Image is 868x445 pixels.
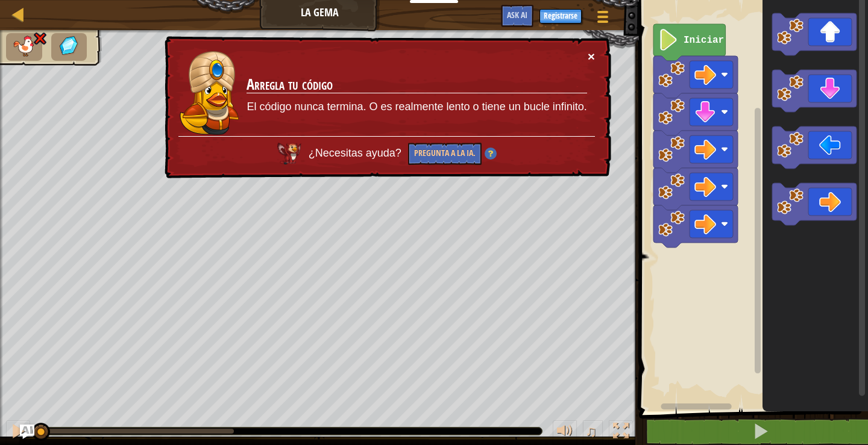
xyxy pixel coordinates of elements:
[585,422,597,440] span: ♫
[588,50,595,63] button: ×
[408,143,482,165] button: Pregunta a la IA.
[6,33,42,61] li: Tu héroe debe sobrevivir.
[507,9,527,20] span: Ask AI
[609,420,633,445] button: Alterna pantalla completa.
[6,420,30,445] button: Ctrl + P: Pause
[583,420,603,445] button: ♫
[684,35,724,46] text: Iniciar
[485,148,497,160] img: Hint
[588,5,618,33] button: Mostrar menú del juego
[51,33,87,61] li: Recoge las gemas.
[501,5,533,27] button: Ask AI
[179,51,239,135] img: duck_pender.png
[277,143,301,164] img: AI
[309,147,404,159] span: ¿Necesitas ayuda?
[247,99,587,115] p: El código nunca termina. O es realmente lento o tiene un bucle infinito.
[553,420,577,445] button: Ajustar volúmen
[247,76,587,93] h3: Arregla tu código
[539,9,582,23] button: Registrarse
[20,425,34,439] button: Ask AI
